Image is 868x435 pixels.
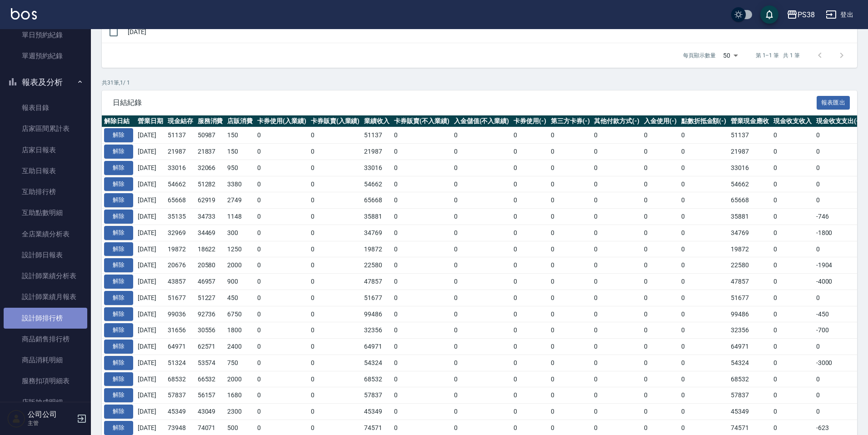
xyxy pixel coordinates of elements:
[225,257,255,274] td: 2000
[195,115,225,127] th: 服務消費
[511,257,549,274] td: 0
[771,192,814,209] td: 0
[11,8,37,20] img: Logo
[771,290,814,306] td: 0
[392,192,452,209] td: 0
[592,176,642,192] td: 0
[195,241,225,257] td: 18622
[4,308,87,329] a: 設計師排行榜
[392,290,452,306] td: 0
[452,241,512,257] td: 0
[225,127,255,144] td: 150
[4,140,87,160] a: 店家日報表
[814,192,864,209] td: 0
[728,225,771,241] td: 34769
[104,128,133,142] button: 解除
[679,257,729,274] td: 0
[679,209,729,225] td: 0
[255,209,309,225] td: 0
[125,21,857,43] td: [DATE]
[104,258,133,272] button: 解除
[104,372,133,386] button: 解除
[642,241,679,257] td: 0
[195,192,225,209] td: 62919
[104,388,133,402] button: 解除
[255,274,309,290] td: 0
[452,176,512,192] td: 0
[592,322,642,339] td: 0
[592,209,642,225] td: 0
[771,209,814,225] td: 0
[195,322,225,339] td: 30556
[135,257,165,274] td: [DATE]
[511,274,549,290] td: 0
[362,209,392,225] td: 35881
[165,176,195,192] td: 54662
[679,192,729,209] td: 0
[728,176,771,192] td: 54662
[309,209,362,225] td: 0
[549,209,592,225] td: 0
[225,144,255,160] td: 150
[392,176,452,192] td: 0
[728,144,771,160] td: 21987
[309,115,362,127] th: 卡券販賣(入業績)
[165,144,195,160] td: 21987
[362,322,392,339] td: 32356
[225,225,255,241] td: 300
[679,322,729,339] td: 0
[104,421,133,435] button: 解除
[679,225,729,241] td: 0
[362,115,392,127] th: 業績收入
[814,306,864,322] td: -450
[679,241,729,257] td: 0
[511,290,549,306] td: 0
[255,225,309,241] td: 0
[4,245,87,265] a: 設計師日報表
[255,115,309,127] th: 卡券使用(入業績)
[255,257,309,274] td: 0
[392,160,452,176] td: 0
[679,127,729,144] td: 0
[255,290,309,306] td: 0
[104,242,133,256] button: 解除
[814,176,864,192] td: 0
[135,306,165,322] td: [DATE]
[255,192,309,209] td: 0
[135,115,165,127] th: 營業日期
[549,290,592,306] td: 0
[728,322,771,339] td: 32356
[511,160,549,176] td: 0
[362,127,392,144] td: 51137
[511,241,549,257] td: 0
[362,225,392,241] td: 34769
[814,241,864,257] td: 0
[225,192,255,209] td: 2749
[135,160,165,176] td: [DATE]
[104,226,133,240] button: 解除
[195,127,225,144] td: 50987
[392,322,452,339] td: 0
[549,274,592,290] td: 0
[679,290,729,306] td: 0
[814,274,864,290] td: -4000
[549,192,592,209] td: 0
[4,160,87,181] a: 互助日報表
[683,51,716,60] p: 每頁顯示數量
[362,274,392,290] td: 47857
[309,144,362,160] td: 0
[4,202,87,223] a: 互助點數明細
[728,241,771,257] td: 19872
[362,241,392,257] td: 19872
[4,350,87,370] a: 商品消耗明細
[255,160,309,176] td: 0
[392,274,452,290] td: 0
[104,210,133,224] button: 解除
[309,241,362,257] td: 0
[511,192,549,209] td: 0
[771,144,814,160] td: 0
[309,274,362,290] td: 0
[771,306,814,322] td: 0
[452,115,512,127] th: 入金儲值(不入業績)
[728,290,771,306] td: 51677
